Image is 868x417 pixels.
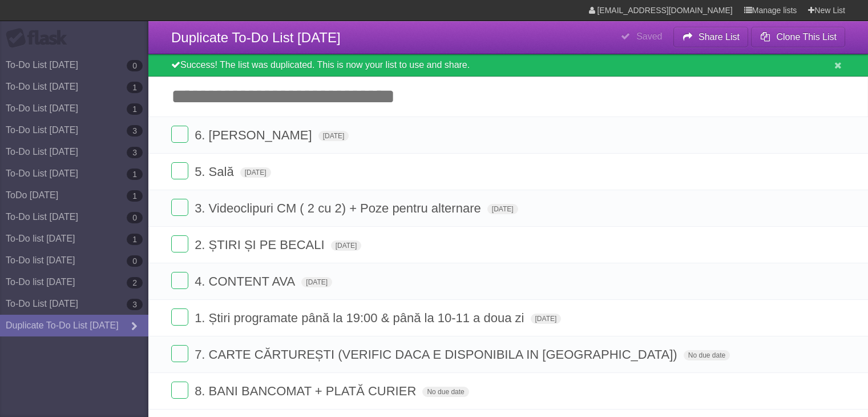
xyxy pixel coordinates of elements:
span: 1. Știri programate până la 19:00 & până la 10-11 a doua zi [195,311,527,325]
b: Saved [636,31,662,41]
span: [DATE] [318,131,349,141]
span: [DATE] [487,204,518,214]
button: Share List [673,27,749,47]
b: 0 [127,60,143,71]
b: 3 [127,125,143,137]
span: [DATE] [331,240,362,251]
b: 1 [127,169,143,180]
label: Done [171,235,188,252]
b: 1 [127,82,143,93]
label: Done [171,126,188,143]
b: 2 [127,277,143,288]
label: Done [171,162,188,179]
div: Flask [6,28,74,49]
button: Clone This List [751,27,845,47]
span: 5. Sală [195,165,237,179]
b: 0 [127,255,143,267]
label: Done [171,272,188,289]
b: Clone This List [776,32,837,42]
span: [DATE] [240,167,271,178]
label: Done [171,308,188,326]
b: 0 [127,212,143,223]
label: Done [171,382,188,399]
b: 3 [127,299,143,310]
span: 7. CARTE CĂRTUREȘTI (VERIFIC DACA E DISPONIBILA IN [GEOGRAPHIC_DATA]) [195,347,680,362]
span: [DATE] [301,277,332,287]
label: Done [171,199,188,216]
label: Done [171,345,188,362]
span: 6. [PERSON_NAME] [195,128,314,142]
span: 2. ȘTIRI ȘI PE BECALI [195,238,327,252]
div: Success! The list was duplicated. This is now your list to use and share. [148,54,868,77]
span: No due date [684,350,730,360]
span: 4. CONTENT AVA [195,274,298,288]
span: Duplicate To-Do List [DATE] [171,30,341,45]
b: 3 [127,147,143,158]
b: 1 [127,234,143,245]
span: No due date [422,387,469,397]
b: 1 [127,190,143,202]
b: Share List [699,32,740,42]
span: [DATE] [531,314,562,324]
span: 3. Videoclipuri CM ( 2 cu 2) + Poze pentru alternare [195,201,484,215]
span: 8. BANI BANCOMAT + PLATĂ CURIER [195,384,419,398]
b: 1 [127,103,143,115]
